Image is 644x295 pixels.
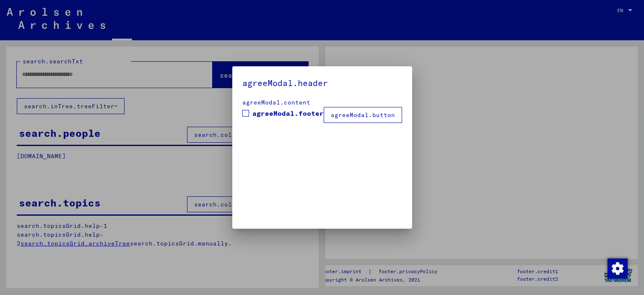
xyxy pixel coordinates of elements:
[608,258,628,279] img: Change consent
[242,76,402,90] h5: agreeModal.header
[324,107,402,123] button: agreeModal.button
[242,98,402,107] div: agreeModal.content
[252,108,324,118] span: agreeModal.footer
[607,258,627,278] div: Change consent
